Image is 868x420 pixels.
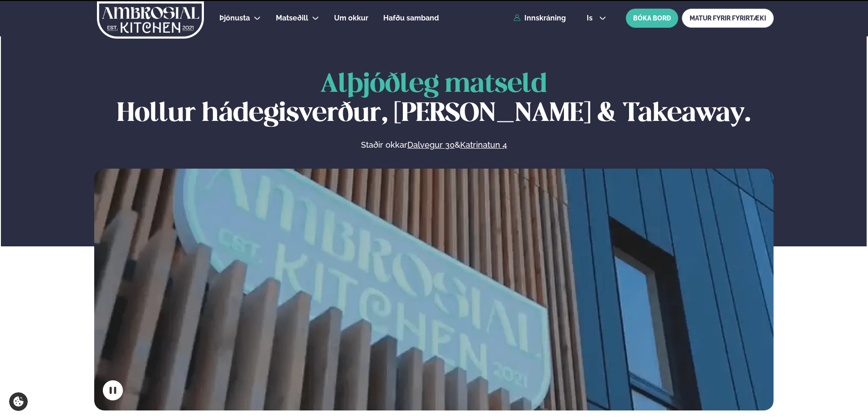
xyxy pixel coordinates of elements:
[262,140,606,150] p: Staðir okkar &
[96,1,205,39] img: logo
[276,14,308,22] span: Matseðill
[94,70,774,129] h1: Hollur hádegisverður, [PERSON_NAME] & Takeaway.
[334,14,368,22] span: Um okkur
[9,392,28,411] a: Cookie settings
[579,15,614,22] button: is
[407,140,455,150] a: Dalvegur 30
[334,13,368,24] a: Um okkur
[460,140,507,150] a: Katrinatun 4
[219,13,250,24] a: Þjónusta
[219,14,250,22] span: Þjónusta
[587,15,595,22] span: is
[320,72,547,97] span: Alþjóðleg matseld
[513,14,566,22] a: Innskráning
[682,9,774,28] a: MATUR FYRIR FYRIRTÆKI
[383,14,439,22] span: Hafðu samband
[276,13,308,24] a: Matseðill
[383,13,439,24] a: Hafðu samband
[626,9,678,28] button: BÓKA BORÐ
